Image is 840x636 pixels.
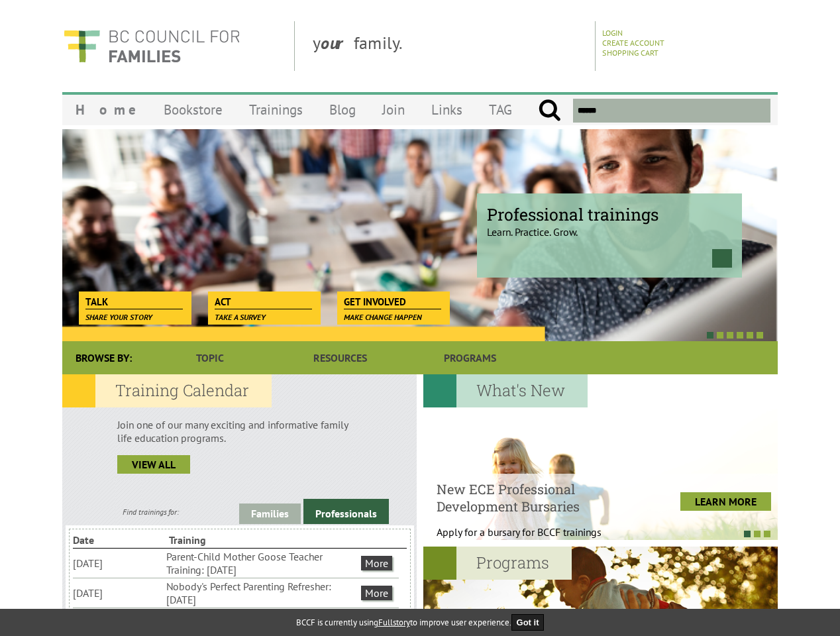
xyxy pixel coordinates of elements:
[166,549,358,578] li: Parent-Child Mother Goose Teacher Training: [DATE]
[145,341,275,374] a: Topic
[602,28,623,38] a: Login
[79,291,189,310] a: Talk Share your story
[344,295,441,309] span: Get Involved
[62,374,272,407] h2: Training Calendar
[423,374,588,407] h2: What's New
[302,21,596,71] div: y family.
[418,94,476,125] a: Links
[117,418,362,445] p: Join one of our many exciting and informative family life education programs.
[62,21,241,71] img: BC Council for FAMILIES
[62,341,145,374] div: Browse By:
[378,617,410,628] a: Fullstory
[215,295,312,309] span: Act
[321,32,354,54] strong: our
[239,503,301,524] a: Families
[437,480,635,515] h4: New ECE Professional Development Bursaries
[487,214,732,238] p: Learn. Practice. Grow.
[337,291,448,310] a: Get Involved Make change happen
[73,532,166,548] li: Date
[361,586,392,600] a: More
[117,455,190,474] a: view all
[303,499,389,524] a: Professionals
[602,38,664,48] a: Create Account
[437,525,635,552] p: Apply for a bursary for BCCF trainings West...
[602,48,658,58] a: Shopping Cart
[73,585,164,601] li: [DATE]
[62,94,150,125] a: Home
[208,291,319,310] a: Act Take a survey
[511,614,545,631] button: Got it
[73,555,164,571] li: [DATE]
[680,492,771,511] a: LEARN MORE
[169,532,262,548] li: Training
[344,312,422,322] span: Make change happen
[62,507,239,517] div: Find trainings for:
[275,341,405,374] a: Resources
[150,94,236,125] a: Bookstore
[369,94,418,125] a: Join
[423,547,572,580] h2: Programs
[316,94,369,125] a: Blog
[85,295,183,309] span: Talk
[236,94,316,125] a: Trainings
[215,312,266,322] span: Take a survey
[538,99,561,123] input: Submit
[166,578,358,608] li: Nobody's Perfect Parenting Refresher: [DATE]
[361,556,392,570] a: More
[405,341,535,374] a: Programs
[85,312,152,322] span: Share your story
[476,94,525,125] a: TAG
[487,203,732,225] span: Professional trainings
